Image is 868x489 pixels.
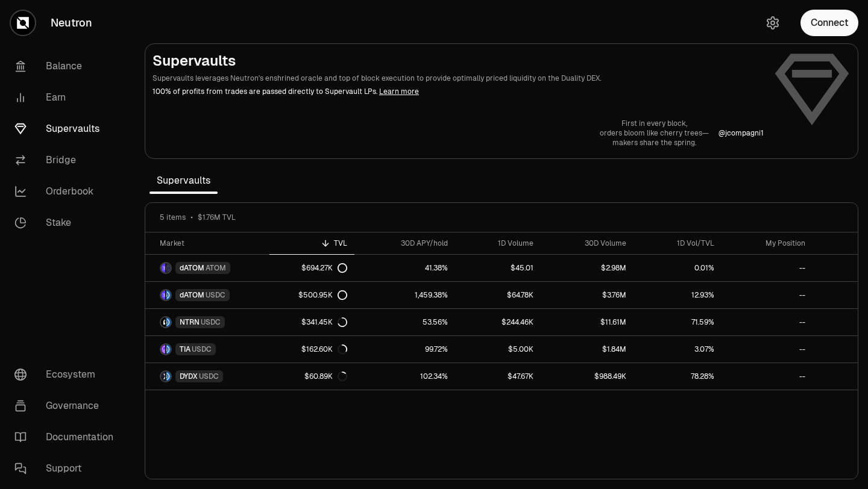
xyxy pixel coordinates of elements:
div: $162.60K [301,344,347,354]
a: First in every block,orders bloom like cherry trees—makers share the spring. [600,119,709,148]
h2: Supervaults [153,51,764,70]
a: $694.27K [269,255,354,281]
a: $500.95K [269,282,354,308]
span: DYDX [180,372,198,381]
p: First in every block, [600,119,709,128]
a: TIA LogoUSDC LogoTIAUSDC [145,336,269,363]
div: TVL [277,238,347,248]
a: Stake [5,207,130,238]
span: ATOM [206,263,226,273]
img: USDC Logo [166,317,171,327]
a: DYDX LogoUSDC LogoDYDXUSDC [145,363,269,390]
a: @jcompagni1 [719,128,764,138]
div: My Position [729,238,805,248]
a: Ecosystem [5,359,130,390]
p: makers share the spring. [600,138,709,148]
a: $162.60K [269,336,354,363]
div: 1D Volume [462,238,533,248]
a: Supervaults [5,113,130,145]
a: dATOM LogoATOM LogodATOMATOM [145,255,269,281]
a: Support [5,453,130,484]
a: $64.78K [455,282,540,308]
a: Orderbook [5,176,130,207]
button: Connect [800,10,858,36]
div: $341.45K [301,317,347,327]
span: TIA [180,344,190,354]
a: $2.98M [541,255,634,281]
span: NTRN [180,317,200,327]
div: $694.27K [301,263,347,273]
a: -- [722,363,813,390]
a: -- [722,255,813,281]
a: $60.89K [269,363,354,390]
div: 30D Volume [548,238,627,248]
div: Market [160,238,262,248]
img: USDC Logo [166,290,171,300]
p: orders bloom like cherry trees— [600,128,709,138]
a: 53.56% [354,309,455,335]
a: $244.46K [455,309,540,335]
img: dATOM Logo [161,290,165,300]
img: USDC Logo [166,344,171,354]
a: $3.76M [541,282,634,308]
a: 1,459.38% [354,282,455,308]
a: $47.67K [455,363,540,390]
a: 102.34% [354,363,455,390]
img: dATOM Logo [161,263,165,273]
div: 30D APY/hold [362,238,448,248]
a: -- [722,309,813,335]
span: dATOM [180,263,204,273]
span: USDC [206,290,225,300]
a: $341.45K [269,309,354,335]
span: 5 items [160,213,186,222]
span: USDC [192,344,212,354]
a: Learn more [379,87,419,96]
a: 3.07% [634,336,721,363]
img: TIA Logo [161,344,165,354]
div: $60.89K [304,372,347,381]
a: Documentation [5,422,130,453]
div: $500.95K [298,290,347,300]
a: 99.72% [354,336,455,363]
a: NTRN LogoUSDC LogoNTRNUSDC [145,309,269,335]
span: USDC [199,372,219,381]
a: 41.38% [354,255,455,281]
a: Bridge [5,145,130,176]
a: $1.84M [541,336,634,363]
span: Supervaults [149,169,218,193]
span: USDC [201,317,221,327]
img: DYDX Logo [161,372,165,381]
a: 78.28% [634,363,721,390]
div: 1D Vol/TVL [641,238,714,248]
a: $11.61M [541,309,634,335]
p: @ jcompagni1 [719,128,764,138]
a: -- [722,336,813,363]
a: $988.49K [541,363,634,390]
a: Governance [5,390,130,422]
p: Supervaults leverages Neutron's enshrined oracle and top of block execution to provide optimally ... [153,73,764,84]
a: 12.93% [634,282,721,308]
a: Balance [5,51,130,82]
a: $5.00K [455,336,540,363]
img: NTRN Logo [161,317,165,327]
a: dATOM LogoUSDC LogodATOMUSDC [145,282,269,308]
p: 100% of profits from trades are passed directly to Supervault LPs. [153,86,764,97]
a: 71.59% [634,309,721,335]
a: -- [722,282,813,308]
img: ATOM Logo [166,263,171,273]
span: $1.76M TVL [198,213,236,222]
a: Earn [5,82,130,113]
img: USDC Logo [166,372,171,381]
a: $45.01 [455,255,540,281]
span: dATOM [180,290,204,300]
a: 0.01% [634,255,721,281]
